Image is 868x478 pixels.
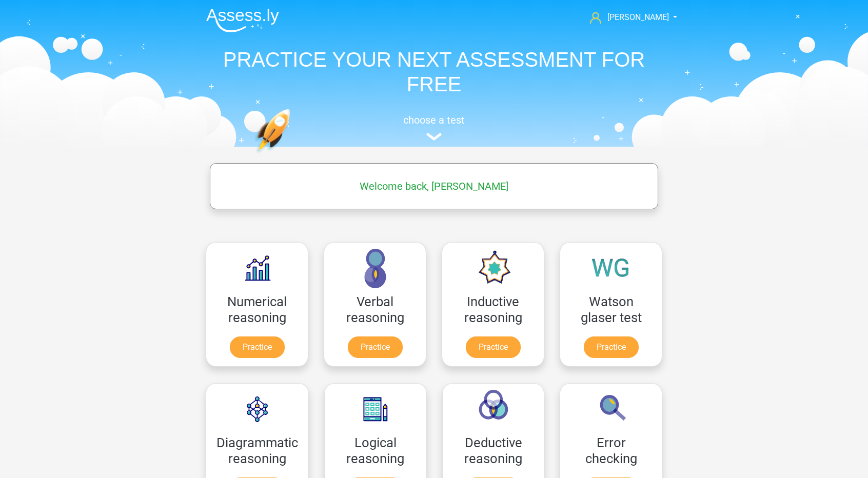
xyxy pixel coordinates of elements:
span: [PERSON_NAME] [607,12,669,22]
h5: choose a test [198,114,670,126]
a: Practice [348,336,403,358]
img: assessment [426,133,442,141]
img: practice [254,109,330,202]
h1: PRACTICE YOUR NEXT ASSESSMENT FOR FREE [198,47,670,96]
a: Practice [466,336,521,358]
a: Practice [584,336,639,358]
a: Practice [230,336,285,358]
img: Assessly [206,8,279,32]
a: [PERSON_NAME] [586,11,670,24]
a: choose a test [198,114,670,141]
h5: Welcome back, [PERSON_NAME] [215,180,653,192]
